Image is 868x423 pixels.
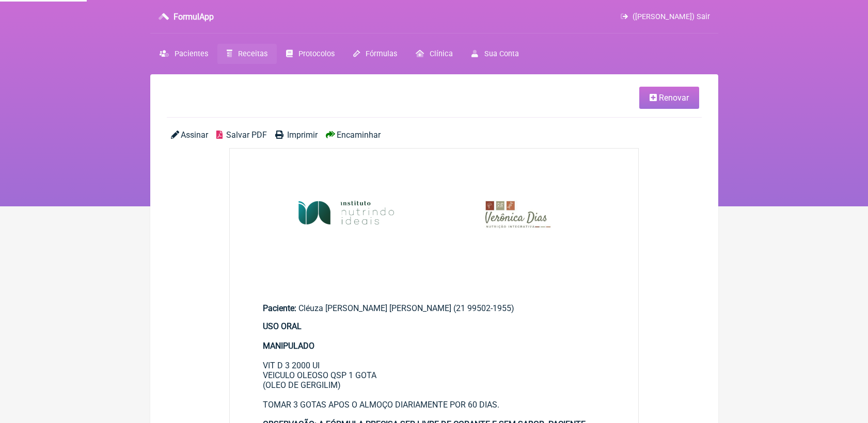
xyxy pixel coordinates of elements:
span: Pacientes [175,50,208,58]
h3: FormulApp [173,12,214,22]
span: Paciente: [263,303,296,313]
div: Cléuza [PERSON_NAME] [PERSON_NAME] (21 99502-1955) [263,303,606,313]
span: Receitas [238,50,267,58]
a: Renovar [639,87,699,109]
span: Renovar [659,93,689,103]
span: Sua Conta [484,50,519,58]
a: Imprimir [275,130,318,140]
span: Imprimir [287,130,318,140]
span: Protocolos [298,50,335,58]
a: Assinar [171,130,208,140]
a: Receitas [217,44,277,64]
a: Sua Conta [462,44,528,64]
span: ([PERSON_NAME]) Sair [633,12,710,21]
img: rSewsjIQ7AAAAAAAMhDsAAAAAAAyEOwAAAAAADIQ7AAAAAAAMhDsAAAAAAAyEOwAAAAAADIQ7AAAAAAAMhDsAAAAAAAyEOwAA... [230,149,639,285]
a: ([PERSON_NAME]) Sair [621,12,709,21]
a: Protocolos [277,44,344,64]
a: Clínica [406,44,462,64]
span: Salvar PDF [226,130,267,140]
a: Encaminhar [326,130,381,140]
span: Assinar [181,130,208,140]
a: Fórmulas [344,44,406,64]
a: Pacientes [150,44,217,64]
span: Clínica [430,50,453,58]
span: Fórmulas [366,50,397,58]
a: Salvar PDF [216,130,267,140]
span: Encaminhar [337,130,381,140]
strong: USO ORAL MANIPULADO [263,321,314,351]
